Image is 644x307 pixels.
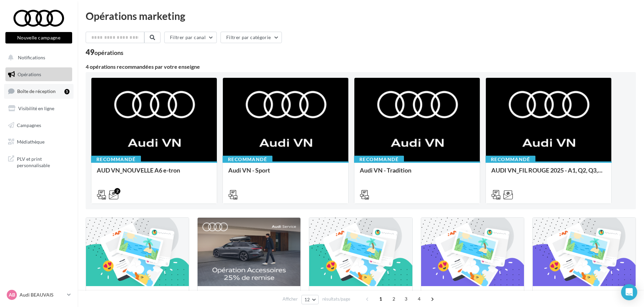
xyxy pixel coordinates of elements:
div: 5 [64,89,69,94]
button: Notifications [4,51,71,65]
a: Campagnes [4,118,74,132]
span: Médiathèque [17,139,45,145]
span: Afficher [283,296,298,302]
span: Boîte de réception [17,88,56,94]
p: Audi BEAUVAIS [20,291,64,298]
span: résultats/page [322,296,350,302]
a: PLV et print personnalisable [4,152,74,172]
div: AUD VN_NOUVELLE A6 e-tron [97,167,211,180]
button: Nouvelle campagne [5,32,72,43]
a: Visibilité en ligne [4,101,74,116]
span: AB [9,291,15,298]
span: 1 [375,294,386,304]
span: 12 [304,297,310,302]
div: 4 opérations recommandées par votre enseigne [86,64,636,69]
div: opérations [94,50,123,56]
span: Opérations [18,71,41,77]
div: Audi VN - Sport [228,167,343,180]
span: Visibilité en ligne [18,105,54,111]
button: 12 [301,295,319,304]
button: Filtrer par canal [164,32,217,43]
div: Recommandé [354,156,404,163]
span: 3 [401,294,411,304]
span: 4 [414,294,425,304]
span: Notifications [18,55,45,60]
a: Médiathèque [4,135,74,149]
a: Opérations [4,67,74,82]
div: Recommandé [486,156,535,163]
div: Opérations marketing [86,11,636,21]
span: PLV et print personnalisable [17,154,69,169]
span: 2 [388,294,399,304]
a: Boîte de réception5 [4,84,74,98]
div: Recommandé [91,156,141,163]
div: Audi VN - Tradition [360,167,474,180]
span: Campagnes [17,122,41,128]
div: 49 [86,49,123,56]
button: Filtrer par catégorie [221,32,282,43]
div: AUDI VN_FIL ROUGE 2025 - A1, Q2, Q3, Q5 et Q4 e-tron [491,167,606,180]
div: Recommandé [223,156,272,163]
a: AB Audi BEAUVAIS [5,288,72,301]
div: 2 [114,188,120,194]
div: Open Intercom Messenger [621,284,637,300]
